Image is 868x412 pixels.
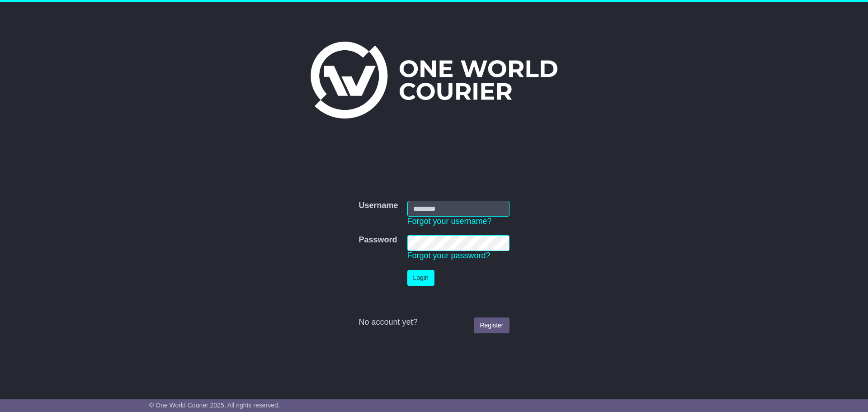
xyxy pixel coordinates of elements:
button: Login [407,270,434,286]
label: Username [359,201,398,211]
span: © One World Courier 2025. All rights reserved. [149,402,280,409]
a: Forgot your password? [407,251,491,260]
a: Register [474,317,509,333]
img: One World [311,42,557,118]
label: Password [359,235,397,245]
a: Forgot your username? [407,217,492,226]
div: No account yet? [359,317,509,327]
